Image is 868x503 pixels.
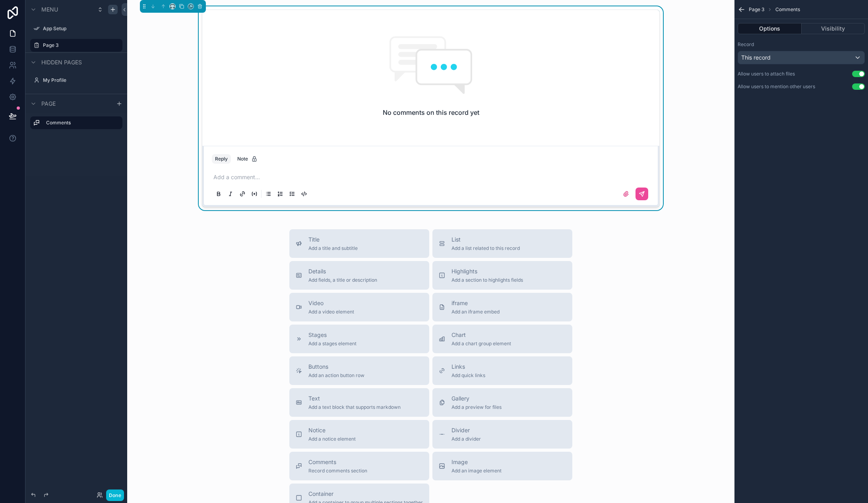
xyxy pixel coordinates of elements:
span: Add fields, a title or description [308,277,377,283]
button: Visibility [802,23,865,34]
span: Comments [308,458,367,466]
button: ChartAdd a chart group element [432,325,572,353]
span: Details [308,267,377,275]
span: Comments [775,6,800,13]
span: Divider [451,426,481,434]
span: Page 3 [749,6,764,13]
span: Video [308,299,354,307]
button: ImageAdd an image element [432,452,572,480]
span: Menu [41,6,58,14]
span: Add a text block that supports markdown [308,404,401,410]
span: Add an iframe embed [451,309,500,315]
button: TextAdd a text block that supports markdown [289,388,429,417]
span: Links [451,363,485,371]
span: Add a chart group element [451,340,511,347]
span: Add a stages element [308,340,356,347]
span: Add a divider [451,436,481,442]
span: iframe [451,299,500,307]
span: Add quick links [451,372,485,379]
span: Hidden pages [41,58,82,66]
span: Add a notice element [308,436,356,442]
span: Add a title and subtitle [308,245,358,251]
label: App Setup [43,25,121,32]
div: scrollable content [25,113,127,137]
span: Gallery [451,395,502,402]
span: Add a list related to this record [451,245,520,251]
button: TitleAdd a title and subtitle [289,229,429,258]
button: CommentsRecord comments section [289,452,429,480]
button: NoticeAdd a notice element [289,420,429,449]
span: Chart [451,331,511,339]
span: Text [308,395,401,402]
label: Comments [46,120,116,126]
button: Reply [212,154,231,164]
span: Add a video element [308,309,354,315]
span: Add an image element [451,468,502,474]
div: Note [237,156,258,162]
span: Add a section to highlights fields [451,277,523,283]
span: Add a preview for files [451,404,502,410]
button: LinksAdd quick links [432,356,572,385]
span: List [451,236,520,244]
span: Notice [308,426,356,434]
span: This record [741,54,771,62]
span: Highlights [451,267,523,275]
button: Done [106,489,124,501]
button: HighlightsAdd a section to highlights fields [432,261,572,290]
div: Allow users to attach files [738,71,795,77]
button: iframeAdd an iframe embed [432,293,572,321]
span: Stages [308,331,356,339]
span: Buttons [308,363,364,371]
button: StagesAdd a stages element [289,325,429,353]
button: DividerAdd a divider [432,420,572,449]
div: Allow users to mention other users [738,83,815,90]
span: Page [41,100,56,108]
button: ButtonsAdd an action button row [289,356,429,385]
span: Container [308,490,423,498]
label: Record [738,41,754,48]
button: This record [738,51,865,64]
span: Add an action button row [308,372,364,379]
label: Page 3 [43,42,118,48]
button: Note [234,154,261,164]
button: Options [738,23,802,34]
label: My Profile [43,77,121,83]
button: DetailsAdd fields, a title or description [289,261,429,290]
span: Record comments section [308,468,367,474]
h2: No comments on this record yet [383,108,479,117]
button: ListAdd a list related to this record [432,229,572,258]
button: VideoAdd a video element [289,293,429,321]
span: Image [451,458,502,466]
button: GalleryAdd a preview for files [432,388,572,417]
span: Title [308,236,358,244]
